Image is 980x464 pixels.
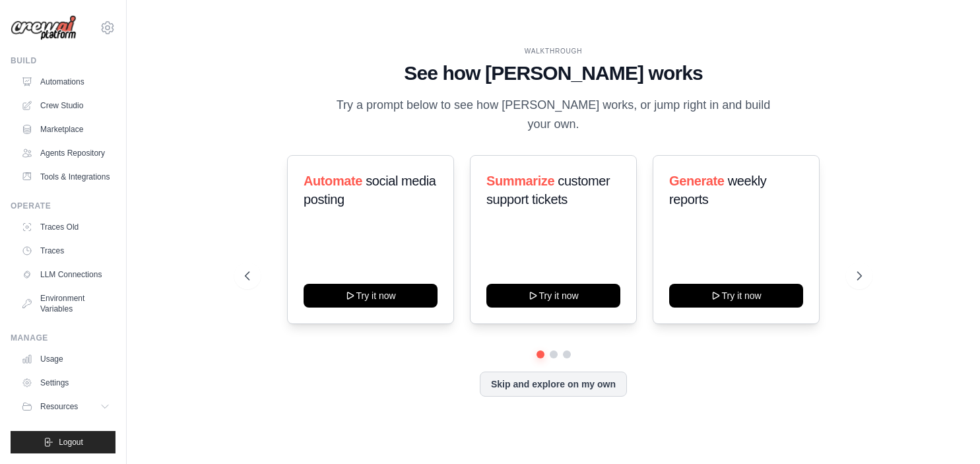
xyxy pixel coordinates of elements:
a: Tools & Integrations [16,166,115,187]
span: Logout [59,437,83,447]
a: Agents Repository [16,143,115,164]
a: Automations [16,71,115,92]
span: customer support tickets [486,174,610,207]
button: Skip and explore on my own [480,372,627,397]
button: Resources [16,396,115,417]
button: Try it now [304,284,438,308]
a: Traces [16,240,115,261]
span: Generate [669,174,725,188]
h1: See how [PERSON_NAME] works [245,61,862,85]
a: LLM Connections [16,264,115,285]
div: Build [11,55,115,66]
a: Usage [16,348,115,370]
a: Marketplace [16,119,115,140]
a: Environment Variables [16,288,115,319]
span: Resources [40,401,78,412]
div: WALKTHROUGH [245,46,862,56]
a: Crew Studio [16,95,115,116]
div: Manage [11,333,115,343]
button: Logout [11,431,115,453]
a: Settings [16,372,115,393]
a: Traces Old [16,216,115,238]
div: Operate [11,201,115,211]
p: Try a prompt below to see how [PERSON_NAME] works, or jump right in and build your own. [332,96,775,135]
button: Try it now [486,284,620,308]
button: Try it now [669,284,803,308]
span: Automate [304,174,362,188]
span: social media posting [304,174,436,207]
img: Logo [11,15,77,41]
span: Summarize [486,174,554,188]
